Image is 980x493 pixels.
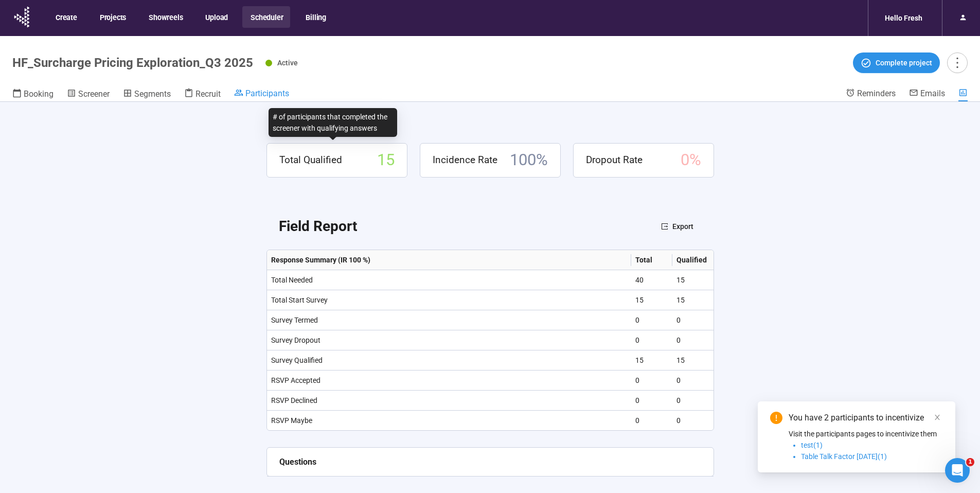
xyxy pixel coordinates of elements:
[789,412,943,424] div: You have 2 participants to incentivize
[271,396,317,404] span: RSVP Declined
[661,223,668,230] span: export
[279,215,357,238] h2: Field Report
[12,88,54,101] a: Booking
[271,336,320,344] span: Survey Dropout
[920,89,945,98] span: Emails
[631,350,672,371] td: 15
[770,412,782,424] span: exclamation-circle
[681,148,701,173] span: 0 %
[879,8,929,28] div: Hello Fresh
[631,290,672,310] td: 15
[586,152,643,168] span: Dropout Rate
[140,6,190,28] button: Showreels
[377,148,395,173] span: 15
[966,458,974,466] span: 1
[672,391,714,411] td: 0
[271,276,313,284] span: Total Needed
[672,330,714,350] td: 0
[934,414,941,421] span: close
[197,6,235,28] button: Upload
[672,411,714,431] td: 0
[134,89,171,99] span: Segments
[801,452,887,461] span: Table Talk Factor [DATE](1)
[271,416,312,425] span: RSVP Maybe
[672,270,714,290] td: 15
[234,88,289,100] a: Participants
[12,56,253,70] h1: HF_Surcharge Pricing Exploration_Q3 2025
[801,441,823,449] span: test(1)
[631,270,672,290] td: 40
[631,330,672,350] td: 0
[267,250,631,270] th: Response Summary (IR 100 %)
[789,428,943,439] p: Visit the participants pages to incentivize them
[78,89,110,99] span: Screener
[631,250,672,270] th: Total
[24,89,54,99] span: Booking
[242,6,290,28] button: Scheduler
[184,88,221,101] a: Recruit
[950,56,964,69] span: more
[857,89,896,98] span: Reminders
[672,310,714,330] td: 0
[672,290,714,310] td: 15
[195,89,221,99] span: Recruit
[909,88,945,100] a: Emails
[510,148,548,173] span: 100 %
[279,455,701,468] div: Questions
[876,57,932,68] span: Complete project
[653,218,702,235] button: exportExport
[245,89,289,98] span: Participants
[631,391,672,411] td: 0
[271,376,320,384] span: RSVP Accepted
[271,296,328,304] span: Total Start Survey
[271,316,318,324] span: Survey Termed
[433,152,497,168] span: Incidence Rate
[672,221,693,232] span: Export
[279,152,342,168] span: Total Qualified
[631,411,672,431] td: 0
[277,59,298,67] span: Active
[297,6,333,28] button: Billing
[67,88,110,101] a: Screener
[672,350,714,371] td: 15
[271,356,323,364] span: Survey Qualified
[945,458,970,483] iframe: Intercom live chat
[853,52,940,73] button: Complete project
[123,88,171,101] a: Segments
[631,371,672,391] td: 0
[92,6,133,28] button: Projects
[672,250,714,270] th: Qualified
[631,310,672,330] td: 0
[947,52,968,73] button: more
[672,371,714,391] td: 0
[47,6,84,28] button: Create
[846,88,896,100] a: Reminders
